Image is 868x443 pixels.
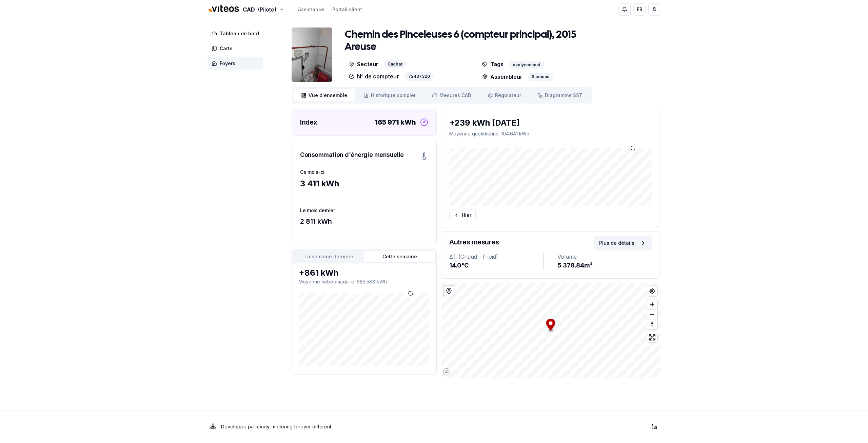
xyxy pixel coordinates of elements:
button: La semaine dernière [293,251,364,262]
p: Tags [482,60,504,69]
div: 72407320 [405,72,434,81]
p: N° de compteur [349,72,399,81]
span: Vue d'ensemble [309,92,347,99]
button: Plus de détails [594,236,652,250]
a: Assistance [298,6,324,13]
div: evolyconnect [509,61,544,69]
span: Carte [220,45,233,52]
span: CAD [243,5,255,14]
button: Cette semaine [364,251,435,262]
a: Foyers [208,57,266,70]
p: Moyenne quotidienne : 104.641 kWh [449,130,652,137]
button: Zoom out [647,309,657,319]
p: Moyenne hebdomadaire : 683.588 kWh [299,278,430,285]
h3: Autres mesures [449,237,499,247]
a: Vue d'ensemble [293,89,355,101]
h3: Consommation d'énergie mensuelle [300,150,404,160]
h3: Le mois dernier [300,207,428,214]
div: Siemens [528,73,553,81]
a: Mesures CAD [424,89,479,101]
a: Régulateur [479,89,529,101]
h3: Ce mois-ci [300,169,428,176]
span: (Pilote) [258,5,276,14]
button: Reset bearing to north [647,319,657,329]
div: +239 kWh [DATE] [449,117,652,128]
button: Hier [449,209,476,221]
a: Portail client [332,6,362,13]
img: Evoly Logo [208,421,218,432]
div: Volume [557,253,652,261]
button: Find my location [647,286,657,296]
img: unit Image [292,27,332,82]
div: +861 kWh [299,267,430,278]
span: Mesures CAD [439,92,471,99]
div: ΔT (Chaud - Froid) [449,253,543,261]
h3: Index [300,117,317,127]
div: 3 411 kWh [300,178,428,189]
div: 14.0 °C [449,261,543,270]
span: Foyers [220,60,235,67]
button: Zoom in [647,299,657,309]
div: 165 971 kWh [375,117,416,127]
div: Map marker [546,319,555,333]
a: Historique complet [355,89,424,101]
span: FR [637,6,643,13]
span: Régulateur [495,92,521,99]
p: Assembleur [482,73,522,81]
a: evoly [257,424,270,429]
img: Viteos - CAD Logo [208,1,240,17]
button: Enter fullscreen [647,332,657,342]
p: Secteur [349,60,378,69]
h1: Chemin des Pinceleuses 6 (compteur principal), 2015 Areuse [345,29,607,53]
a: Mapbox homepage [443,368,451,376]
div: 2 811 kWh [300,217,428,226]
p: Développé par - metering forever different . [221,422,332,431]
div: Cadbar [384,60,406,69]
canvas: Map [441,283,660,378]
span: Reset bearing to north [647,319,657,329]
a: Tableau de bord [208,27,266,40]
button: FR [633,3,646,16]
a: Carte [208,42,266,55]
a: Diagramme SST [529,89,591,101]
span: Diagramme SST [545,92,583,99]
button: CAD(Pilote) [208,2,284,17]
span: Historique complet [371,92,416,99]
div: 5 378.84 m³ [557,261,652,270]
span: Tableau de bord [220,30,259,37]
